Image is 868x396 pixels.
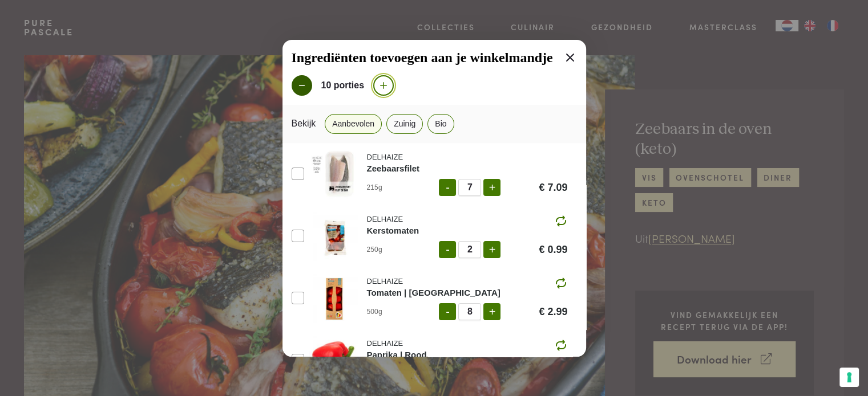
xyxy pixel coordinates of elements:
div: DELHAIZE [367,338,568,349]
div: Paprika | Rood [367,349,568,362]
div: Zeebaarsfilet [367,162,568,175]
div: Tomaten | [GEOGRAPHIC_DATA] [367,287,568,300]
button: + [483,303,500,320]
button: + [483,241,500,258]
div: DELHAIZE [367,276,568,287]
button: Uw voorkeuren voor toestemming voor trackingtechnologieën [839,368,859,387]
button: - [439,303,456,320]
img: product [309,150,358,198]
div: 500g [367,307,401,317]
button: + [483,179,500,196]
div: 215g [367,182,401,193]
span: 2 [458,241,481,258]
span: 7 [458,179,481,196]
div: DELHAIZE [367,152,568,162]
div: 250g [367,244,401,255]
button: - [439,179,456,196]
span: 8 [458,303,481,320]
img: product [309,274,358,322]
span: 10 porties [321,81,365,90]
button: Aanbevolen [325,114,382,133]
div: € 0.99 [539,244,567,255]
img: product [309,336,358,385]
button: Bio [427,114,454,133]
button: - [439,241,456,258]
div: Kerstomaten [367,224,568,238]
span: Ingrediënten toevoegen aan je winkelmandje [292,50,553,66]
div: € 2.99 [539,307,567,317]
div: DELHAIZE [367,214,568,224]
div: Bekijk [292,114,316,133]
div: € 7.09 [539,182,567,193]
img: product [309,212,358,260]
button: Zuinig [386,114,423,133]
